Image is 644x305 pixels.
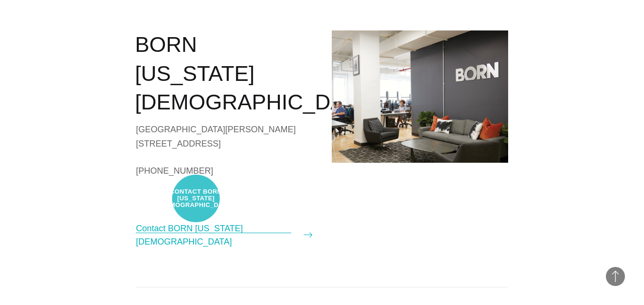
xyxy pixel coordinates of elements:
[136,122,312,151] div: [GEOGRAPHIC_DATA][PERSON_NAME][STREET_ADDRESS]
[135,30,312,117] h2: BORN [US_STATE][DEMOGRAPHIC_DATA]
[606,267,625,286] button: Back to Top
[136,164,312,178] a: [PHONE_NUMBER]
[136,222,312,248] a: Contact BORN [US_STATE][DEMOGRAPHIC_DATA]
